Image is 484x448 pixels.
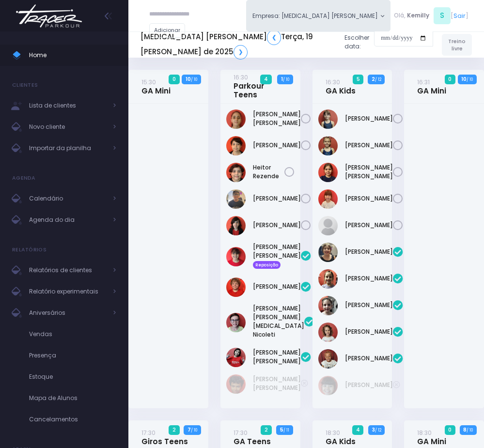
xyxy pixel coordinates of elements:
span: Estoque [29,371,116,383]
a: [PERSON_NAME] [345,301,393,309]
small: / 12 [375,427,381,433]
span: Presença [29,349,116,362]
span: Aniversários [29,307,107,319]
a: 15:30GA Mini [141,77,171,95]
strong: 5 [280,426,283,433]
img: Bianca Yoshida Nagatani [318,376,338,395]
span: 4 [260,75,271,84]
a: [PERSON_NAME] [345,114,393,123]
div: Escolher data: [141,27,433,62]
small: / 10 [191,427,197,433]
span: Kemilly [407,11,429,20]
span: Importar da planilha [29,142,107,154]
span: Reposição [253,261,281,269]
a: [PERSON_NAME] [345,327,393,336]
img: Heloisa Frederico Mota [318,243,338,262]
strong: 10 [461,76,467,83]
h4: Relatórios [12,240,47,260]
span: Lista de clientes [29,99,107,112]
strong: 1 [281,76,283,83]
a: [PERSON_NAME] [345,247,393,256]
a: Adicionar [149,23,185,38]
small: 16:31 [417,78,430,86]
a: ❯ [234,45,248,60]
a: Heitor Rezende [253,163,284,181]
small: / 12 [375,77,381,82]
a: [PERSON_NAME] [PERSON_NAME] [253,375,301,392]
span: 0 [169,75,179,84]
small: 18:30 [326,429,340,437]
img: Anna Helena Roque Silva [226,247,246,266]
a: [PERSON_NAME] [345,221,393,230]
a: [PERSON_NAME] [PERSON_NAME] [253,110,301,127]
a: [PERSON_NAME] [253,141,301,150]
span: 0 [445,425,455,435]
small: / 10 [467,77,473,82]
a: [PERSON_NAME] [PERSON_NAME][MEDICAL_DATA] Nicoleti [253,304,304,339]
a: [PERSON_NAME] [253,194,301,203]
a: 16:31GA Mini [417,77,446,95]
img: Lorena mie sato ayres [226,348,246,367]
a: [PERSON_NAME] [345,381,393,389]
img: VALENTINA ZANONI DE FREITAS [318,216,338,235]
small: 15:30 [141,78,156,86]
span: Agenda do dia [29,214,107,226]
img: João Pedro Oliveira de Meneses [226,374,246,394]
img: Pedro giraldi tavares [226,216,246,235]
a: 16:30Parkour Teens [234,73,284,99]
a: 17:30GA Teens [234,428,271,446]
a: [PERSON_NAME] [253,282,301,291]
img: Mariana Garzuzi Palma [318,296,338,315]
a: 18:30GA Mini [417,428,446,446]
a: [PERSON_NAME] [345,194,393,203]
a: Treino livre [442,34,472,56]
small: 17:30 [234,429,248,437]
small: 16:30 [234,73,248,81]
small: 17:30 [141,429,156,437]
a: [PERSON_NAME] [345,354,393,363]
div: [ ] [390,6,472,26]
a: [PERSON_NAME] [345,141,393,150]
span: Relatórios de clientes [29,264,107,277]
span: Home [29,49,116,62]
a: 17:30Giros Teens [141,428,188,446]
strong: 8 [463,426,467,433]
span: Vendas [29,328,116,340]
img: Maria Catarina Alcântara Santana [318,163,338,182]
span: Olá, [394,11,406,20]
img: Olivia Orlando marcondes [318,349,338,369]
img: João Vitor Fontan Nicoleti [226,313,246,332]
small: / 10 [191,77,197,82]
span: S [434,7,451,24]
img: Lara Prado Pfefer [318,269,338,289]
strong: 7 [187,426,191,433]
img: Nina Diniz Scatena Alves [318,323,338,342]
span: Mapa de Alunos [29,392,116,404]
img: Lucas figueiredo guedes [226,189,246,209]
span: Cancelamentos [29,413,116,426]
img: Manuela Andrade Bertolla [318,136,338,155]
small: 16:30 [326,78,340,86]
img: Mariana Namie Takatsuki Momesso [318,189,338,209]
strong: 3 [372,426,375,433]
h4: Clientes [12,76,38,95]
span: Novo cliente [29,121,107,133]
h5: [MEDICAL_DATA] [PERSON_NAME] Terça, 19 [PERSON_NAME] de 2025 [141,30,337,59]
strong: 10 [186,76,191,83]
span: 0 [445,75,455,84]
span: 4 [352,425,363,435]
strong: 2 [372,76,375,83]
a: Sair [453,11,466,20]
span: 5 [353,75,363,84]
span: 2 [169,425,179,435]
a: [PERSON_NAME] [PERSON_NAME] [253,348,301,366]
img: Letícia Lemos de Alencar [318,109,338,129]
a: [PERSON_NAME] [PERSON_NAME] [345,163,393,181]
span: Relatório experimentais [29,285,107,298]
span: Calendário [29,192,107,205]
a: 16:30GA Kids [326,77,356,95]
a: 18:30GA Kids [326,428,356,446]
h4: Agenda [12,169,36,188]
img: Arthur Rezende Chemin [226,136,246,155]
span: 2 [261,425,271,435]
